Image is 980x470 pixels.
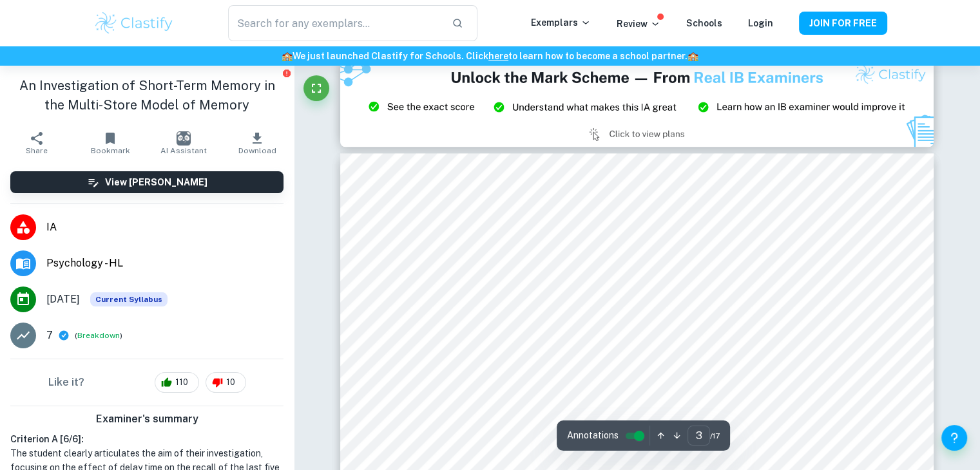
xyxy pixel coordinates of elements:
[90,292,168,306] span: Current Syllabus
[147,125,220,161] button: AI Assistant
[90,292,168,306] div: This exemplar is based on the current syllabus. Feel free to refer to it for inspiration/ideas wh...
[228,5,441,41] input: Search for any exemplars...
[282,68,291,78] button: Report issue
[488,51,508,61] a: here
[105,175,207,189] h6: View [PERSON_NAME]
[220,125,294,161] button: Download
[73,125,147,161] button: Bookmark
[303,75,329,101] button: Fullscreen
[46,220,283,235] span: IA
[91,146,130,155] span: Bookmark
[941,425,967,451] button: Help and Feedback
[340,58,934,147] img: Ad
[5,411,289,427] h6: Examiner's summary
[531,15,591,30] p: Exemplars
[155,372,199,393] div: 110
[46,328,53,343] p: 7
[77,330,120,341] button: Breakdown
[160,146,207,155] span: AI Assistant
[687,51,698,61] span: 🏫
[206,372,246,393] div: 10
[46,256,283,271] span: Psychology - HL
[748,18,773,28] a: Login
[177,131,191,146] img: AI Assistant
[48,375,84,390] h6: Like it?
[168,376,195,389] span: 110
[799,12,887,35] button: JOIN FOR FREE
[567,429,619,442] span: Annotations
[10,171,283,193] button: View [PERSON_NAME]
[617,17,660,31] p: Review
[26,146,48,155] span: Share
[710,430,720,442] span: / 17
[282,51,293,61] span: 🏫
[686,18,722,28] a: Schools
[238,146,276,155] span: Download
[46,292,80,307] span: [DATE]
[93,10,175,36] img: Clastify logo
[10,76,283,115] h1: An Investigation of Short-Term Memory in the Multi-Store Model of Memory
[3,49,977,63] h6: We just launched Clastify for Schools. Click to learn how to become a school partner.
[10,432,283,446] h6: Criterion A [ 6 / 6 ]:
[75,330,122,342] span: ( )
[219,376,242,389] span: 10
